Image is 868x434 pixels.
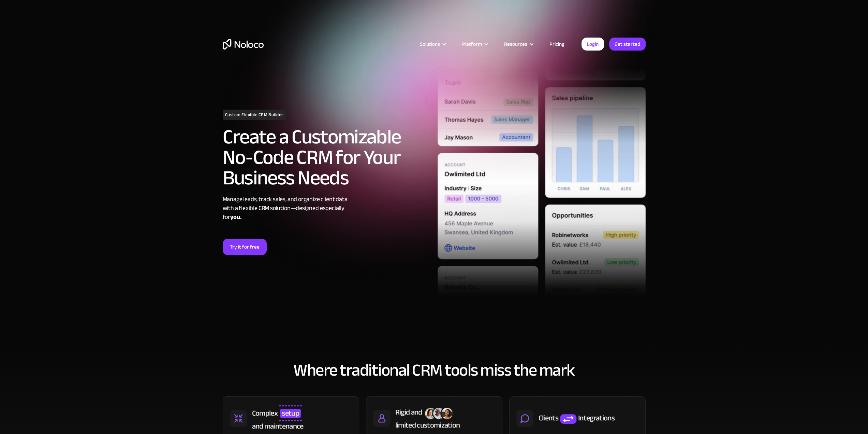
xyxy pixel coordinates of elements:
h1: Custom Flexible CRM Builder [223,110,286,120]
span: setup [280,409,301,418]
div: Clients [539,413,558,423]
a: Login [582,38,604,51]
div: Resources [504,40,527,48]
div: Solutions [420,40,440,48]
a: Pricing [541,40,573,48]
a: Try it for free [223,239,267,255]
div: Complex [252,408,278,418]
div: limited customization [395,420,460,430]
div: Integrations [578,413,615,423]
strong: you. [230,211,241,223]
div: Solutions [411,40,454,48]
div: Platform [454,40,496,48]
div: Platform [462,40,482,48]
h2: Where traditional CRM tools miss the mark [223,361,646,379]
a: Get started [609,38,646,51]
a: home [223,39,264,50]
h2: Create a Customizable No-Code CRM for Your Business Needs [223,127,431,188]
div: Rigid and [395,407,422,417]
div: Manage leads, track sales, and organize client data with a flexible CRM solution—designed especia... [223,195,431,222]
div: Resources [496,40,541,48]
div: and maintenance [252,421,304,431]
